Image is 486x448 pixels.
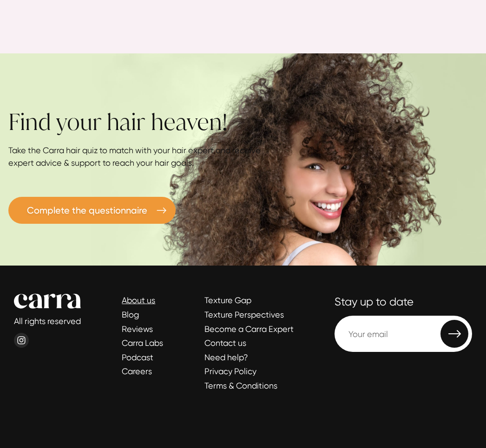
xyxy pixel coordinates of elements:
a: Privacy Policy [204,366,256,376]
a: Complete the questionnaire [8,197,176,224]
input: Stay up to date [335,316,472,352]
a: Instagram [14,340,29,350]
a: Contact us [204,338,246,348]
a: Texture Perspectives [204,310,284,319]
a: Podcast [122,352,153,362]
a: Texture Gap [204,295,251,305]
a: About us [122,295,155,305]
button: Send [438,319,471,350]
a: Need help? [204,352,248,362]
a: Terms & Conditions [204,381,277,390]
p: Take the Carra hair quiz to match with your hair expert and receive expert advice & support to re... [8,144,269,169]
p: Stay up to date [335,293,472,310]
a: Become a Carra Expert [204,324,294,334]
h2: Find your hair heaven! [8,109,478,136]
a: Carra Labs [122,338,163,348]
a: Careers [122,366,152,376]
div: All rights reserved [14,293,81,352]
a: Blog [122,310,139,319]
a: Reviews [122,324,153,334]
